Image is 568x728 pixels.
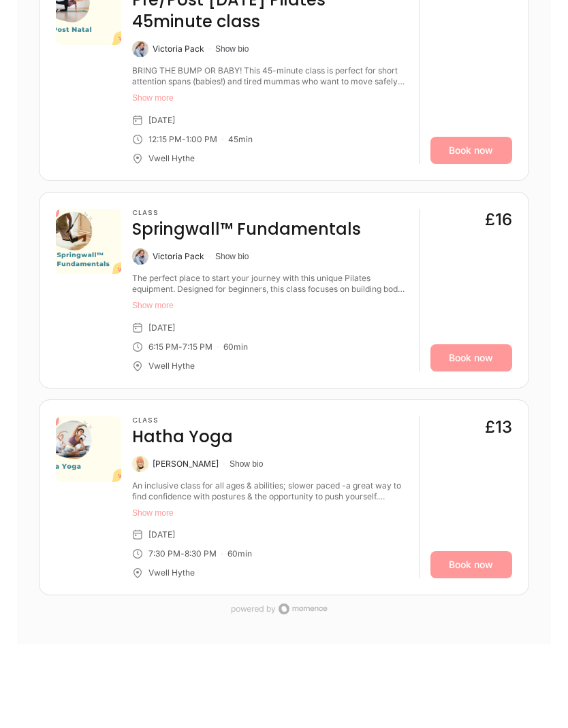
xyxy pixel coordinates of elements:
[186,134,217,145] div: 1:00 PM
[182,134,186,145] div: -
[430,344,512,371] a: Book now
[148,115,175,126] div: [DATE]
[148,529,175,540] div: [DATE]
[430,137,512,164] a: Book now
[132,480,408,502] div: An inclusive class for all ages & abilities; slower paced -a great way to find confidence with po...
[148,342,178,352] div: 6:15 PM
[215,44,249,54] button: Show bio
[132,209,361,217] h3: Class
[148,361,195,371] div: Vwell Hythe
[183,342,212,352] div: 7:15 PM
[132,416,233,425] h3: Class
[148,134,182,145] div: 12:15 PM
[132,218,361,240] h4: Springwall™ Fundamentals
[148,548,180,559] div: 7:30 PM
[485,416,512,438] div: £13
[56,416,121,482] img: 53d83a91-d805-44ac-b3fe-e193bac87da4.png
[153,459,219,469] div: [PERSON_NAME]
[132,41,148,57] img: Victoria Pack
[56,209,121,274] img: 14be0ce3-d8c7-446d-bb14-09f6601fc29a.png
[132,65,408,87] div: BRING THE BUMP OR BABY! This 45-minute class is perfect for short attention spans (babies!) and t...
[132,93,408,103] button: Show more
[180,548,185,559] div: -
[148,153,195,164] div: Vwell Hythe
[148,322,175,333] div: [DATE]
[485,209,512,231] div: £16
[227,548,252,559] div: 60 min
[430,551,512,578] a: Book now
[132,508,408,518] button: Show more
[178,342,183,352] div: -
[223,342,248,352] div: 60 min
[153,44,204,54] div: Victoria Pack
[132,426,233,448] h4: Hatha Yoga
[132,248,148,265] img: Victoria Pack
[132,300,408,311] button: Show more
[148,567,195,578] div: Vwell Hythe
[230,459,263,469] button: Show bio
[153,251,204,262] div: Victoria Pack
[185,548,217,559] div: 8:30 PM
[132,456,148,472] img: Kate Alexander
[228,134,253,145] div: 45 min
[215,251,249,262] button: Show bio
[132,273,408,295] div: The perfect place to start your journey with this unique Pilates equipment. Designed for beginner...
